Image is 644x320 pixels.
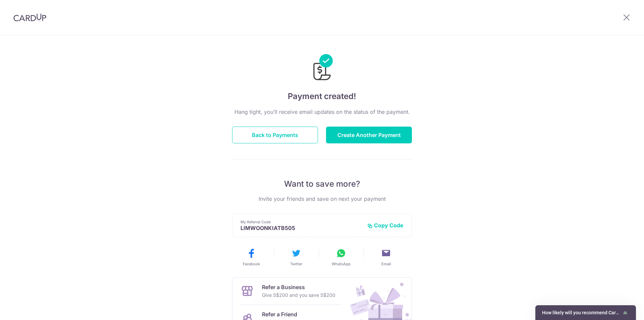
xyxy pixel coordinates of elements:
p: LIMWOONKIATB505 [240,225,362,231]
span: How likely will you recommend CardUp to a friend? [542,310,621,315]
p: Give S$200 and you save S$200 [262,291,335,299]
button: WhatsApp [321,248,361,267]
span: Facebook [243,261,260,267]
p: Hang tight, you’ll receive email updates on the status of the payment. [232,108,412,116]
span: Twitter [290,261,302,267]
button: Copy Code [367,222,404,229]
button: Show survey - How likely will you recommend CardUp to a friend? [542,309,629,317]
span: Email [381,261,391,267]
button: Email [366,248,406,267]
p: Refer a Business [262,283,335,291]
p: Want to save more? [232,179,412,189]
img: Payments [311,54,333,82]
button: Back to Payments [232,127,318,143]
button: Create Another Payment [326,127,412,143]
span: WhatsApp [332,261,351,267]
button: Facebook [231,248,271,267]
p: Invite your friends and save on next your payment [232,195,412,203]
img: CardUp [13,13,46,21]
p: My Referral Code [240,219,362,225]
h4: Payment created! [232,90,412,102]
button: Twitter [276,248,316,267]
p: Refer a Friend [262,310,329,318]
